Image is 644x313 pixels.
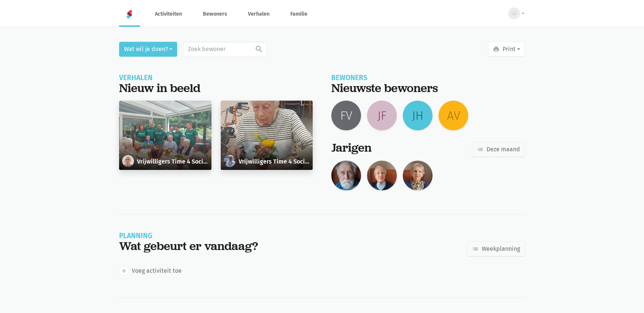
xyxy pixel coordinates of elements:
img: Yvonne [403,161,433,190]
a: Liliane Van Biesen Vrijwilligers Time 4 Society Firma CBRE: bloemstuk maken, naar de markt Asse g... [221,101,313,170]
button: LD [503,5,525,22]
img: René [367,161,397,190]
button: Wat wil je doen? [119,42,177,57]
div: Jarigen [331,141,372,155]
a: JF [367,101,397,130]
i: print [493,46,500,53]
a: Familie [284,1,313,26]
h6: Vrijwilligers Time 4 Society Firma CBRE: bloemstuk maken, naar de markt Asse gaan,... [239,158,310,165]
a: add Voeg activiteit toe [119,266,182,275]
input: Zoek bewoner [183,42,267,57]
a: Weekplanning [467,241,525,256]
div: Verhalen [119,75,313,81]
span: AV [447,106,460,125]
h6: Vrijwilligers Time 4 Society Firma CBRE: bloemstuk maken, naar de markt Asse gaan,... [137,158,208,165]
div: Wat gebeurt er vandaag? [119,239,258,253]
a: FV [331,101,361,130]
i: list [477,146,484,153]
a: AV [439,101,468,130]
img: Jacques [331,161,361,190]
span: LD [511,10,517,17]
div: Planning [119,233,258,239]
a: Verhalen [242,1,275,26]
a: Bewoners [197,1,233,26]
i: list [472,246,479,252]
a: Deze maand [472,142,525,157]
a: De Maeseneer Hendrik Vrijwilligers Time 4 Society Firma CBRE: bloemstuk maken, naar de markt Asse... [119,101,211,170]
span: FV [340,106,352,125]
a: JH [403,101,433,130]
div: Nieuwste bewoners [331,81,525,95]
span: JF [377,106,386,125]
img: Home [125,10,134,19]
i: add [121,268,127,274]
img: Liliane Van Biesen [224,155,236,167]
div: Bewoners [331,75,525,81]
a: Activiteiten [149,1,188,26]
img: De Maeseneer Hendrik [122,155,134,167]
button: Print [488,42,525,57]
div: Nieuw in beeld [119,81,313,95]
span: JH [412,106,423,125]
